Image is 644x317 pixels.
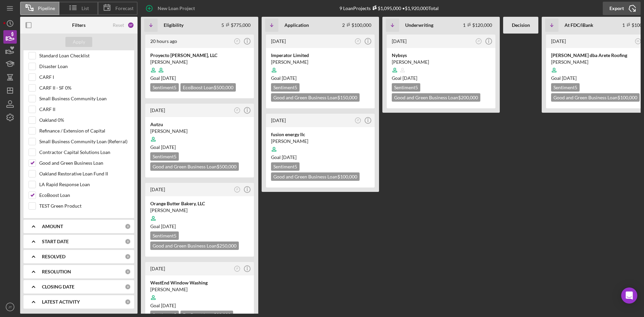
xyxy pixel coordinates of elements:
div: fusion energy llc [271,131,370,138]
label: Oakland 0% [39,117,129,123]
div: 2 $100,000 [342,22,371,28]
time: 2025-08-04 19:46 [150,187,165,192]
label: EcoBoost Loan [39,192,129,199]
div: 37 [127,22,134,29]
time: 2025-08-12 03:52 [271,117,286,123]
div: Sentiment 5 [150,83,179,92]
div: 1 $120,000 [463,22,492,28]
div: [PERSON_NAME] [150,128,249,135]
label: Small Business Community Loan [39,95,129,102]
button: JT [233,106,242,115]
b: At FDC/iBank [565,22,593,28]
label: CARF I [39,74,129,81]
label: Refinance / Extension of Capital [39,127,129,134]
button: JT [3,300,17,314]
time: 2025-08-11 19:03 [392,38,407,44]
span: Goal [551,75,577,81]
label: Good and Green Business Loan [39,160,129,166]
div: [PERSON_NAME] [150,207,249,214]
time: 2025-08-13 17:06 [150,107,165,113]
div: [PERSON_NAME] [271,138,370,145]
text: JT [236,40,238,42]
button: New Loan Project [141,2,202,15]
div: 0 [125,269,131,275]
text: JT [357,40,359,42]
div: Nybsys [392,52,490,59]
text: JT [236,188,238,191]
div: 9 Loan Projects • $1,920,000 Total [339,5,439,11]
div: Good and Green Business Loan $100,000 [551,93,640,102]
label: TEST Green Product [39,203,129,209]
b: CLOSING DATE [42,284,74,289]
label: Standard Loan Checklist [39,52,129,59]
div: Sentiment 5 [392,83,420,92]
a: [DATE]JTImperator Limited[PERSON_NAME]Goal [DATE]Sentiment5Good and Green Business Loan$150,000 [265,34,376,109]
button: JT [474,37,483,46]
button: Export [603,2,641,15]
div: Open Intercom Messenger [621,287,637,304]
div: Good and Green Business Loan $150,000 [271,93,360,102]
time: 2025-08-01 17:16 [150,266,165,271]
div: 0 [125,254,131,260]
label: Disaster Loan [39,63,129,70]
button: JT [233,37,242,46]
a: [DATE]JTOrange Butter Bakery, LLC[PERSON_NAME]Goal [DATE]Sentiment5Good and Green Business Loan$2... [144,182,255,258]
text: SS [637,40,640,42]
div: 0 [125,239,131,245]
button: SS [634,37,643,46]
div: [PERSON_NAME] [150,59,249,65]
div: Proyecto [PERSON_NAME], LLC [150,52,249,59]
time: 2025-08-13 21:21 [150,38,177,44]
label: LA Rapid Response Loan [39,181,129,188]
label: Oakland Restorative Loan Fund II [39,170,129,177]
label: Small Business Community Loan (Referral) [39,138,129,145]
label: Contractor Capital Solutions Loan [39,149,129,156]
div: Apply [73,37,85,47]
a: [DATE]JTNybsys[PERSON_NAME]Goal [DATE]Sentiment5Good and Green Business Loan$200,000 [386,34,496,109]
b: AMOUNT [42,224,63,229]
time: 09/18/2025 [161,223,176,229]
time: 09/15/2025 [161,303,176,308]
span: Goal [392,75,417,81]
button: JT [354,37,363,46]
span: Forecast [115,6,133,11]
span: Goal [150,303,176,308]
text: JT [477,40,480,42]
time: 09/07/2025 [282,75,297,81]
a: [DATE]JTAutzu[PERSON_NAME]Goal [DATE]Sentiment5Good and Green Business Loan$500,000 [144,103,255,178]
time: 09/01/2025 [161,75,176,81]
div: [PERSON_NAME] [392,59,490,65]
button: JT [233,264,242,273]
div: 0 [125,299,131,305]
div: Autzu [150,121,249,128]
label: CARF II [39,106,129,113]
div: Reset [113,22,124,28]
div: $1,095,000 [371,5,401,11]
button: JT [233,185,242,194]
div: Sentiment 5 [150,231,179,240]
span: Goal [271,75,297,81]
time: 06/29/2025 [562,75,577,81]
div: Sentiment 5 [271,83,300,92]
b: Eligibility [164,22,183,28]
div: [PERSON_NAME] [271,59,370,65]
div: Sentiment 5 [271,162,300,171]
b: Decision [512,22,530,28]
div: Good and Green Business Loan $100,000 [271,172,360,181]
text: JT [357,119,359,121]
div: Sentiment 5 [551,83,580,92]
div: Good and Green Business Loan $250,000 [150,242,239,250]
text: JT [236,267,238,270]
b: START DATE [42,239,69,244]
div: WestEnd Window Washing [150,279,249,286]
b: RESOLUTION [42,269,71,274]
time: 09/23/2025 [282,154,297,160]
span: Goal [150,75,176,81]
div: [PERSON_NAME] [150,286,249,293]
b: Application [284,22,309,28]
text: JT [8,305,12,309]
b: Filters [72,22,86,28]
div: Export [609,2,624,15]
div: Good and Green Business Loan $500,000 [150,162,239,171]
text: JT [236,109,238,111]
